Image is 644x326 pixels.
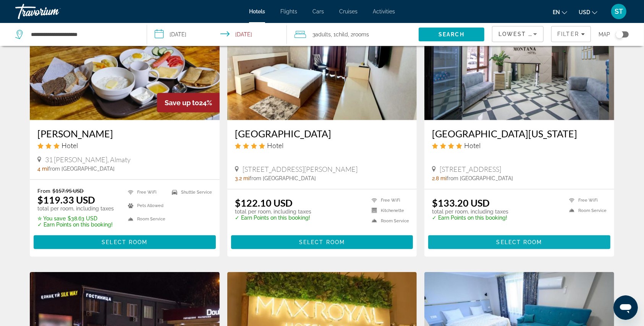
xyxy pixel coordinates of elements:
ins: $133.20 USD [432,197,490,209]
button: Change currency [579,7,597,18]
div: 24% [157,93,220,112]
span: 4 mi [37,166,48,172]
span: Child [336,31,348,37]
span: [STREET_ADDRESS][PERSON_NAME] [243,165,358,173]
span: , 1 [331,29,348,40]
button: Select Room [34,235,216,249]
span: Search [439,31,464,37]
p: total per room, including taxes [37,205,114,212]
p: total per room, including taxes [235,209,311,215]
a: Hotels [249,8,265,15]
span: 31 [PERSON_NAME], Almaty [45,155,131,164]
a: Cruises [339,8,358,15]
button: Filters [551,26,591,42]
a: Activities [373,8,395,15]
span: from [GEOGRAPHIC_DATA] [48,166,115,172]
input: Search hotel destination [30,29,135,40]
a: [GEOGRAPHIC_DATA] [235,128,409,139]
span: ✮ You save [37,215,66,222]
button: Select Room [428,235,610,249]
span: Save up to [165,99,199,107]
iframe: Кнопка запуска окна обмена сообщениями [613,295,638,320]
button: Select check in and out date [147,23,286,46]
a: Select Room [34,237,216,246]
a: Flights [280,8,297,15]
li: Room Service [124,214,168,224]
p: ✓ Earn Points on this booking! [432,215,508,221]
span: Select Room [102,239,147,245]
a: Select Room [428,237,610,246]
span: , 2 [348,29,369,40]
p: ✓ Earn Points on this booking! [37,222,114,228]
li: Pets Allowed [124,201,168,210]
span: Select Room [299,239,345,245]
div: 4 star Hotel [432,141,607,150]
span: [STREET_ADDRESS] [440,165,501,173]
span: rooms [354,31,369,37]
ins: $119.33 USD [37,194,95,205]
ins: $122.10 USD [235,197,293,209]
span: USD [579,9,590,15]
span: 3 [313,29,331,40]
li: Free WiFi [565,197,607,204]
button: Travelers: 3 adults, 1 child [287,23,419,46]
li: Room Service [368,218,409,224]
span: Lowest Price [498,31,547,37]
span: ST [615,8,623,15]
button: Toggle map [610,31,629,38]
span: from [GEOGRAPHIC_DATA] [249,175,316,181]
button: User Menu [609,3,629,20]
li: Shuttle Service [168,187,212,197]
span: 2.8 mi [432,175,447,181]
span: from [GEOGRAPHIC_DATA] [447,175,513,181]
mat-select: Sort by [498,29,537,39]
p: ✓ Earn Points on this booking! [235,215,311,221]
a: [GEOGRAPHIC_DATA][US_STATE] [432,128,607,139]
span: Hotel [267,141,283,150]
a: Cars [312,8,324,15]
span: en [553,9,560,15]
p: $38.63 USD [37,215,114,222]
span: Hotel [61,141,78,150]
li: Kitchenette [368,207,409,214]
li: Room Service [565,207,607,214]
span: Hotel [464,141,481,150]
span: From [37,187,50,194]
del: $157.95 USD [52,187,84,194]
p: total per room, including taxes [432,209,508,215]
a: Select Room [231,237,413,246]
button: Change language [553,7,567,18]
button: Search [419,28,485,41]
a: [PERSON_NAME] [37,128,212,139]
span: 3.2 mi [235,175,249,181]
button: Select Room [231,235,413,249]
span: Select Room [497,239,542,245]
span: Adults [316,31,331,37]
a: Travorium [15,2,92,21]
span: Filter [557,31,579,37]
span: Map [599,29,610,40]
div: 4 star Hotel [235,141,409,150]
li: Free WiFi [368,197,409,204]
li: Free WiFi [124,187,168,197]
div: 3 star Hotel [37,141,212,150]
